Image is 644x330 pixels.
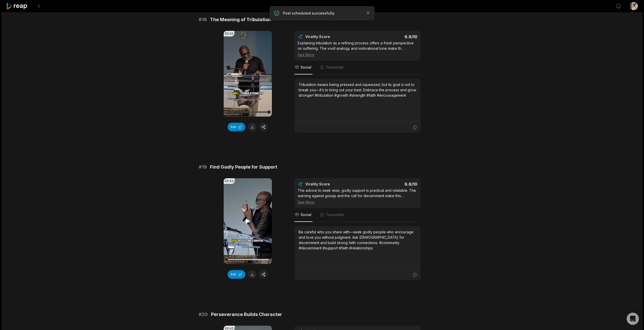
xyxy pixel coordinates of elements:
[298,40,417,57] div: Explaining tribulation as a refining process offers a fresh perspective on suffering. The vivid a...
[326,65,344,70] span: Transcript
[298,199,417,205] div: See More
[627,313,639,325] div: Open Intercom Messenger
[362,182,417,187] div: 6.8 /10
[300,212,311,217] span: Social
[210,16,271,23] span: The Meaning of Tribulation
[305,34,360,39] div: Virality Score
[305,182,360,187] div: Virality Score
[199,311,208,318] span: # 20
[299,82,416,98] div: Tribulation means being pressed and squeezed, but its goal is not to break you—it’s to bring out ...
[294,61,421,74] nav: Tabs
[298,188,417,205] div: The advice to seek wise, godly support is practical and relatable. The warning against gossip and...
[294,208,421,222] nav: Tabs
[210,163,277,171] span: Find Godly People for Support
[199,163,207,171] span: # 19
[298,52,417,57] div: See More
[228,123,245,131] button: Edit
[224,178,272,264] video: Your browser does not support mp4 format.
[211,311,282,318] span: Perseverance Builds Character
[300,65,311,70] span: Social
[228,270,245,279] button: Edit
[299,229,416,251] div: Be careful who you share with—seek godly people who encourage and love you without judgment. Ask ...
[224,31,272,117] video: Your browser does not support mp4 format.
[199,16,207,23] span: # 18
[283,11,361,16] p: Post scheduled successfully
[326,212,344,217] span: Transcript
[362,34,417,39] div: 6.8 /10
